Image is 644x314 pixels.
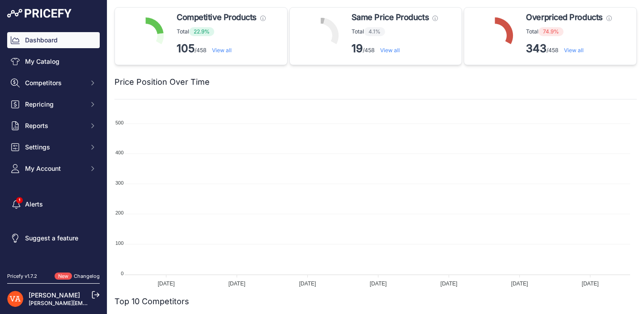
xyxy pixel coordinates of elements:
[29,291,80,299] a: [PERSON_NAME]
[229,281,246,287] tspan: [DATE]
[7,96,100,112] button: Repricing
[526,41,611,56] p: /458
[115,150,123,155] tspan: 400
[121,271,123,276] tspan: 0
[74,273,100,279] a: Changelog
[7,54,100,70] a: My Catalog
[114,295,189,308] h2: Top 10 Competitors
[364,27,385,36] span: 4.1%
[352,11,429,24] span: Same Price Products
[7,9,72,18] img: Pricefy Logo
[564,47,584,54] a: View all
[177,42,195,55] strong: 105
[177,27,266,36] p: Total
[7,230,100,246] a: Suggest a feature
[115,180,123,186] tspan: 300
[511,281,528,287] tspan: [DATE]
[115,240,123,246] tspan: 100
[114,76,210,88] h2: Price Position Over Time
[7,161,100,177] button: My Account
[25,164,84,173] span: My Account
[115,210,123,215] tspan: 200
[538,27,563,36] span: 74.9%
[299,281,316,287] tspan: [DATE]
[370,281,387,287] tspan: [DATE]
[177,11,257,24] span: Competitive Products
[7,32,100,262] nav: Sidebar
[158,281,175,287] tspan: [DATE]
[7,118,100,134] button: Reports
[189,27,214,36] span: 22.9%
[25,100,84,109] span: Repricing
[582,281,599,287] tspan: [DATE]
[177,41,266,56] p: /458
[7,273,37,280] div: Pricefy v1.7.2
[380,47,400,54] a: View all
[7,139,100,155] button: Settings
[352,41,438,56] p: /458
[55,273,72,280] span: New
[212,47,232,54] a: View all
[352,42,363,55] strong: 19
[29,300,211,306] a: [PERSON_NAME][EMAIL_ADDRESS][PERSON_NAME][DOMAIN_NAME]
[526,42,547,55] strong: 343
[25,121,84,130] span: Reports
[115,120,123,125] tspan: 500
[526,27,611,36] p: Total
[25,143,84,152] span: Settings
[7,75,100,91] button: Competitors
[441,281,458,287] tspan: [DATE]
[352,27,438,36] p: Total
[526,11,602,24] span: Overpriced Products
[25,78,84,87] span: Competitors
[7,32,100,48] a: Dashboard
[7,196,100,212] a: Alerts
